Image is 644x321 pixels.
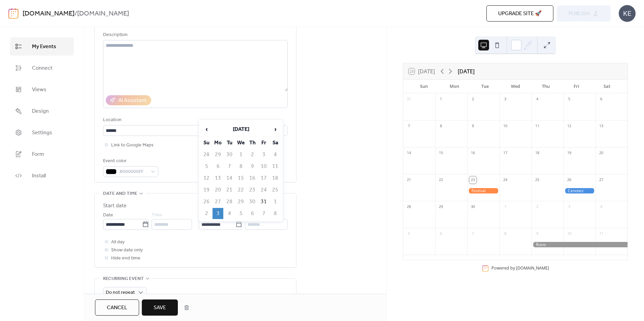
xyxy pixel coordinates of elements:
[258,184,269,195] td: 24
[469,122,477,130] div: 9
[247,196,258,207] td: 30
[502,149,509,157] div: 17
[405,203,413,211] div: 28
[32,107,49,115] span: Design
[106,288,135,297] span: Do not repeat
[469,203,477,211] div: 30
[235,184,246,195] td: 22
[10,59,74,77] a: Connect
[598,122,605,130] div: 13
[213,137,223,148] th: Mo
[270,137,281,148] th: Sa
[32,172,46,180] span: Install
[566,203,573,211] div: 3
[437,176,445,184] div: 22
[201,149,212,160] td: 28
[103,31,286,39] div: Description
[405,149,413,157] div: 14
[95,299,139,316] button: Cancel
[270,196,281,207] td: 1
[258,137,269,148] th: Fr
[270,208,281,219] td: 8
[491,265,549,271] div: Powered by
[10,145,74,163] a: Form
[469,176,477,184] div: 23
[142,299,178,316] button: Save
[201,196,212,207] td: 26
[598,230,605,238] div: 11
[258,149,269,160] td: 3
[405,122,413,130] div: 7
[566,122,573,130] div: 12
[502,122,509,130] div: 10
[598,149,605,157] div: 20
[213,184,223,195] td: 20
[213,173,223,184] td: 13
[224,149,235,160] td: 30
[213,149,223,160] td: 29
[270,173,281,184] td: 18
[224,161,235,172] td: 7
[10,102,74,120] a: Design
[258,161,269,172] td: 10
[213,196,223,207] td: 27
[469,230,477,238] div: 7
[598,203,605,211] div: 4
[103,211,113,219] span: Date
[107,304,127,312] span: Cancel
[258,208,269,219] td: 7
[247,173,258,184] td: 16
[502,176,509,184] div: 24
[201,184,212,195] td: 19
[23,7,74,20] a: [DOMAIN_NAME]
[213,208,223,219] td: 3
[532,242,627,248] div: Ruins
[534,149,541,157] div: 18
[566,149,573,157] div: 19
[437,149,445,157] div: 15
[247,161,258,172] td: 9
[405,230,413,238] div: 5
[10,123,74,142] a: Settings
[437,230,445,238] div: 6
[502,203,509,211] div: 1
[10,37,74,56] a: My Events
[258,196,269,207] td: 31
[502,230,509,238] div: 8
[224,208,235,219] td: 4
[516,265,549,271] a: [DOMAIN_NAME]
[469,96,477,103] div: 2
[213,122,269,137] th: [DATE]
[270,149,281,160] td: 4
[32,129,52,137] span: Settings
[247,137,258,148] th: Th
[111,238,125,246] span: All day
[224,196,235,207] td: 28
[235,173,246,184] td: 15
[247,149,258,160] td: 2
[534,203,541,211] div: 2
[103,116,286,124] div: Location
[111,254,140,262] span: Hide end time
[439,80,470,93] div: Mon
[224,137,235,148] th: Tu
[10,80,74,99] a: Views
[409,80,439,93] div: Sun
[8,8,19,19] img: logo
[598,96,605,103] div: 6
[437,203,445,211] div: 29
[224,184,235,195] td: 21
[103,202,127,210] div: Start date
[437,122,445,130] div: 8
[32,64,53,72] span: Connect
[119,168,148,176] span: #000000FF
[201,208,212,219] td: 2
[467,188,499,194] div: Festival
[32,43,56,51] span: My Events
[111,141,154,149] span: Link to Google Maps
[591,80,622,93] div: Sat
[500,80,531,93] div: Wed
[201,122,212,136] span: ‹
[77,7,129,20] b: [DOMAIN_NAME]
